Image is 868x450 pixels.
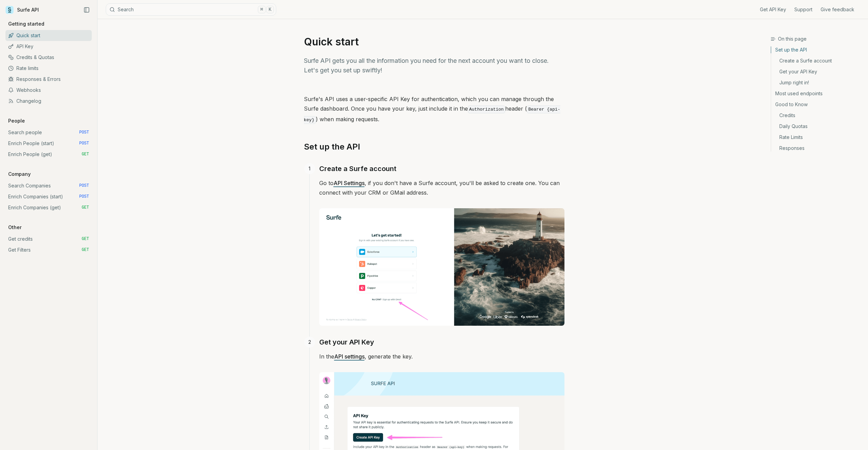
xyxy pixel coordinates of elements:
a: Daily Quotas [771,121,863,132]
a: Set up the API [304,141,360,152]
a: Surfe API [5,5,39,15]
a: Changelog [5,96,92,107]
a: Rate Limits [771,132,863,143]
a: Get your API Key [319,337,374,348]
a: Rate limits [5,63,92,74]
button: Collapse Sidebar [82,5,92,15]
a: Create a Surfe account [319,163,396,174]
h1: Quick start [304,36,564,48]
a: Search people POST [5,127,92,138]
a: Set up the API [771,46,863,55]
span: POST [79,141,89,146]
p: Surfe API gets you all the information you need for the next account you want to close. Let's get... [304,56,564,75]
p: Surfe's API uses a user-specific API Key for authentication, which you can manage through the Sur... [304,94,564,125]
button: Search⌘K [106,3,276,16]
a: API Settings [334,180,365,186]
a: Enrich People (start) POST [5,138,92,149]
p: People [5,117,28,124]
p: Go to , if you don't have a Surfe account, you'll be asked to create one. You can connect with yo... [319,178,564,197]
a: API settings [334,353,365,360]
span: GET [82,236,89,242]
a: Give feedback [821,6,854,13]
a: Good to Know [771,99,863,110]
span: POST [79,183,89,188]
a: Credits & Quotas [5,52,92,63]
a: Webhooks [5,85,92,96]
a: Create a Surfe account [771,55,863,66]
a: Support [794,6,812,13]
a: Get credits GET [5,234,92,244]
a: Search Companies POST [5,180,92,191]
a: Responses & Errors [5,74,92,85]
a: Quick start [5,30,92,41]
code: Authorization [468,106,505,113]
a: Enrich Companies (get) GET [5,202,92,213]
a: Responses [771,143,863,152]
a: Most used endpoints [771,88,863,99]
span: GET [82,205,89,210]
span: POST [79,130,89,135]
a: Enrich Companies (start) POST [5,191,92,202]
img: Image [319,208,564,326]
a: Get API Key [760,6,786,13]
h3: On this page [770,36,863,42]
a: Enrich People (get) GET [5,149,92,160]
p: Other [5,224,24,231]
a: API Key [5,41,92,52]
kbd: K [266,6,274,13]
span: POST [79,194,89,199]
span: GET [82,152,89,157]
span: GET [82,247,89,253]
a: Jump right in! [771,77,863,88]
p: Company [5,171,33,178]
p: Getting started [5,20,47,27]
a: Get your API Key [771,66,863,77]
kbd: ⌘ [258,6,265,13]
a: Credits [771,110,863,121]
a: Get Filters GET [5,244,92,255]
